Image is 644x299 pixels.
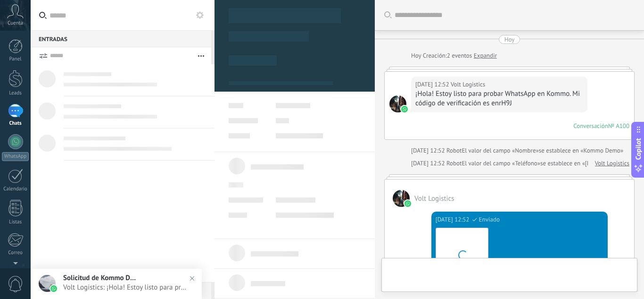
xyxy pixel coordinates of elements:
span: Copilot [634,138,643,160]
div: Chats [2,120,29,127]
div: WhatsApp [2,152,29,161]
span: Cuenta [8,20,23,26]
div: Leads [2,90,29,96]
div: Calendario [2,186,29,192]
div: Listas [2,219,29,225]
div: Panel [2,56,29,62]
div: Correo [2,250,29,256]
